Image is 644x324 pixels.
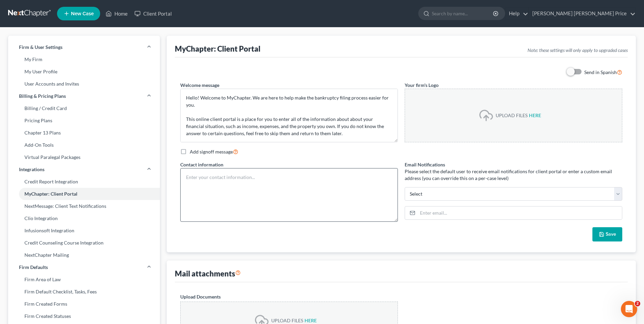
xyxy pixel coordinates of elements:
[8,127,160,139] a: Chapter 13 Plans
[635,301,640,306] span: 2
[8,212,160,224] a: Clio Integration
[190,149,233,155] span: Add signoff message
[175,44,260,54] div: MyChapter: Client Portal
[175,269,241,278] div: Mail attachments
[19,93,66,100] span: Billing & Pricing Plans
[180,82,219,89] label: Welcome message
[8,310,160,322] a: Firm Created Statuses
[8,90,160,102] a: Billing & Pricing Plans
[528,47,628,54] span: Note: these settings will only apply to upgraded cases
[405,161,445,168] label: Email Notifications
[102,7,131,20] a: Home
[584,69,617,75] span: Send in Spanish
[8,298,160,310] a: Firm Created Forms
[8,78,160,90] a: User Accounts and Invites
[621,301,637,317] iframe: Intercom live chat
[8,237,160,249] a: Credit Counseling Course Integration
[8,41,160,53] a: Firm & User Settings
[418,206,622,219] input: Enter email...
[19,44,62,51] span: Firm & User Settings
[405,168,622,182] p: Please select the default user to receive email notifications for client portal or enter a custom...
[8,66,160,78] a: My User Profile
[8,176,160,188] a: Credit Report Integration
[19,166,44,173] span: Integrations
[180,161,223,168] label: Contact information
[8,286,160,298] a: Firm Default Checklist, Tasks, Fees
[271,317,303,324] div: UPLOAD FILES
[8,224,160,237] a: Infusionsoft Integration
[8,188,160,200] a: MyChapter: Client Portal
[8,261,160,273] a: Firm Defaults
[71,11,94,16] span: New Case
[8,151,160,163] a: Virtual Paralegal Packages
[496,112,528,119] div: UPLOAD FILES
[592,227,622,241] button: Save
[8,163,160,176] a: Integrations
[8,102,160,114] a: Billing / Credit Card
[180,293,221,300] label: Upload Documents
[8,114,160,127] a: Pricing Plans
[529,7,636,20] a: [PERSON_NAME] [PERSON_NAME] Price
[8,200,160,212] a: NextMessage: Client Text Notifications
[8,53,160,66] a: My Firm
[19,264,48,271] span: Firm Defaults
[8,273,160,286] a: Firm Area of Law
[8,139,160,151] a: Add-On Tools
[432,7,494,20] input: Search by name...
[131,7,175,20] a: Client Portal
[8,249,160,261] a: NextChapter Mailing
[505,7,528,20] a: Help
[405,82,622,89] label: Your firm's Logo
